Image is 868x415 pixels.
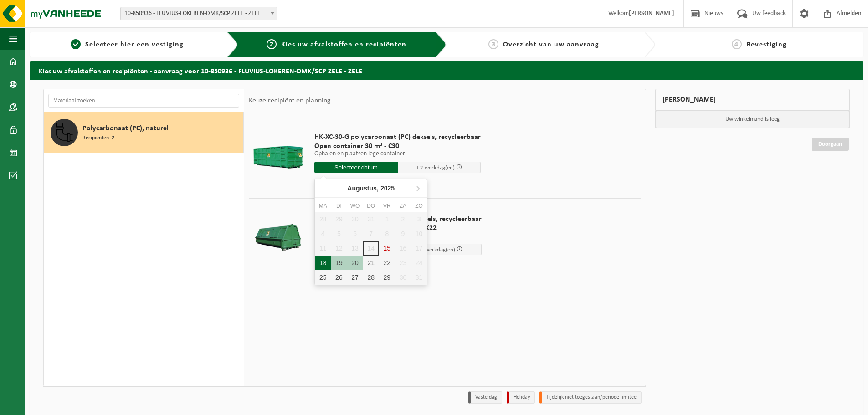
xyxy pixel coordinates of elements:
[281,41,406,48] span: Kies uw afvalstoffen en recipiënten
[314,133,481,142] span: HK-XC-30-G polycarbonaat (PC) deksels, recycleerbaar
[315,256,331,270] div: 18
[30,61,863,79] h2: Kies uw afvalstoffen en recipiënten - aanvraag voor 10-850936 - FLUVIUS-LOKEREN-DMK/SCP ZELE - ZELE
[629,10,674,17] strong: [PERSON_NAME]
[812,138,849,151] a: Doorgaan
[363,256,379,270] div: 21
[379,256,395,270] div: 22
[331,270,347,285] div: 26
[416,247,455,253] span: + 2 werkdag(en)
[416,165,455,171] span: + 2 werkdag(en)
[347,201,363,210] div: wo
[315,201,331,210] div: ma
[82,123,169,134] span: Polycarbonaat (PC), naturel
[82,134,114,143] span: Recipiënten: 2
[85,41,184,48] span: Selecteer hier een vestiging
[380,185,395,191] i: 2025
[411,201,427,210] div: zo
[488,39,498,49] span: 3
[71,39,81,49] span: 1
[34,39,220,50] a: 1Selecteer hier een vestiging
[746,41,787,48] span: Bevestiging
[244,89,335,112] div: Keuze recipiënt en planning
[363,270,379,285] div: 28
[503,41,599,48] span: Overzicht van uw aanvraag
[344,181,398,195] div: Augustus,
[267,39,277,49] span: 2
[331,201,347,210] div: di
[507,391,535,404] li: Holiday
[314,142,481,151] span: Open container 30 m³ - C30
[121,7,277,20] span: 10-850936 - FLUVIUS-LOKEREN-DMK/SCP ZELE - ZELE
[379,201,395,210] div: vr
[732,39,742,49] span: 4
[314,162,398,173] input: Selecteer datum
[44,112,244,153] button: Polycarbonaat (PC), naturel Recipiënten: 2
[315,270,331,285] div: 25
[48,94,239,108] input: Materiaal zoeken
[347,270,363,285] div: 27
[314,151,481,157] p: Ophalen en plaatsen lege container
[395,201,411,210] div: za
[363,201,379,210] div: do
[379,270,395,285] div: 29
[331,256,347,270] div: 19
[468,391,502,404] li: Vaste dag
[347,256,363,270] div: 20
[120,7,277,20] span: 10-850936 - FLUVIUS-LOKEREN-DMK/SCP ZELE - ZELE
[656,111,850,128] p: Uw winkelmand is leeg
[655,89,850,111] div: [PERSON_NAME]
[539,391,642,404] li: Tijdelijk niet toegestaan/période limitée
